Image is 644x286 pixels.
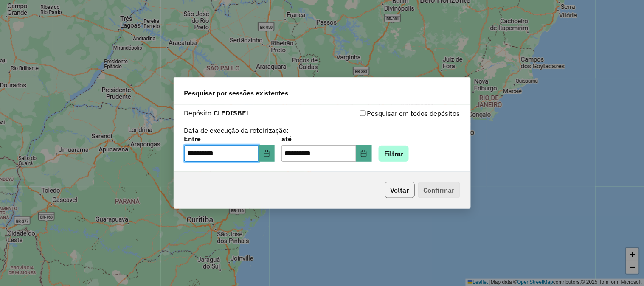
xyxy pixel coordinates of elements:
label: até [281,134,372,144]
button: Voltar [385,182,415,198]
strong: CLEDISBEL [214,109,250,117]
div: Pesquisar em todos depósitos [322,108,460,118]
button: Choose Date [259,145,275,162]
span: Pesquisar por sessões existentes [184,88,289,98]
button: Choose Date [356,145,372,162]
label: Data de execução da roteirização: [184,125,289,135]
label: Entre [184,134,275,144]
label: Depósito: [184,108,250,118]
button: Filtrar [379,146,409,162]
